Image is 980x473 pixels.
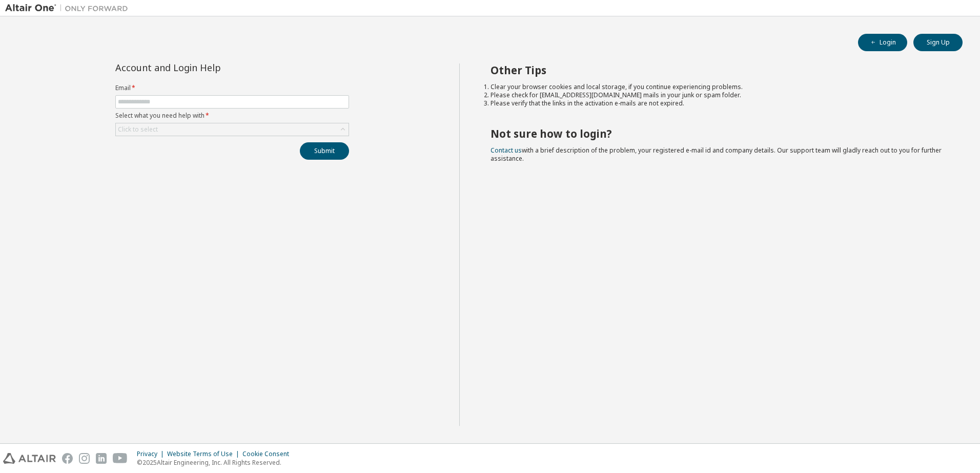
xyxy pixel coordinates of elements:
button: Submit [300,142,349,160]
img: youtube.svg [113,453,128,464]
button: Sign Up [913,34,963,51]
label: Email [115,84,349,92]
li: Clear your browser cookies and local storage, if you continue experiencing problems. [491,83,945,91]
h2: Not sure how to login? [491,127,945,140]
div: Website Terms of Use [167,450,242,458]
label: Select what you need help with [115,112,349,120]
li: Please check for [EMAIL_ADDRESS][DOMAIN_NAME] mails in your junk or spam folder. [491,91,945,99]
div: Privacy [137,450,167,458]
a: Contact us [491,146,522,155]
img: facebook.svg [62,453,73,464]
h2: Other Tips [491,63,945,77]
img: linkedin.svg [96,453,107,464]
p: © 2025 Altair Engineering, Inc. All Rights Reserved. [137,458,295,467]
li: Please verify that the links in the activation e-mails are not expired. [491,99,945,107]
button: Login [858,34,907,51]
div: Click to select [116,123,349,136]
img: instagram.svg [79,453,90,464]
div: Click to select [118,125,158,134]
div: Account and Login Help [115,63,302,72]
span: with a brief description of the problem, your registered e-mail id and company details. Our suppo... [491,146,942,163]
div: Cookie Consent [242,450,295,458]
img: Altair One [5,3,133,13]
img: altair_logo.svg [3,453,56,464]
